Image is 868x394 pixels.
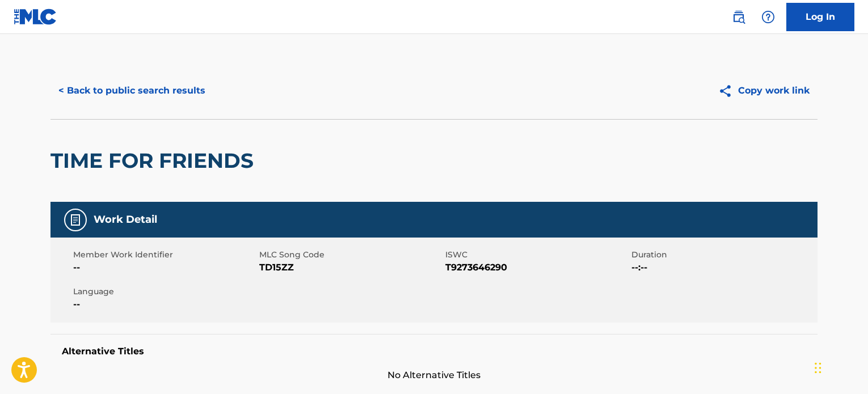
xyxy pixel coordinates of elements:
[761,10,775,24] img: help
[259,249,443,261] span: MLC Song Code
[50,148,259,173] h2: TIME FOR FRIENDS
[94,213,157,226] h5: Work Detail
[50,368,818,382] span: No Alternative Titles
[757,6,779,28] div: Help
[631,249,815,261] span: Duration
[727,6,750,28] a: Public Search
[710,77,818,105] button: Copy work link
[445,261,629,274] span: T9273646290
[811,340,868,394] iframe: Chat Widget
[73,298,256,311] span: --
[73,261,256,274] span: --
[259,261,443,274] span: TD15ZZ
[631,261,815,274] span: --:--
[50,77,213,105] button: < Back to public search results
[815,351,821,385] div: Drag
[62,346,806,357] h5: Alternative Titles
[73,286,256,298] span: Language
[69,213,82,227] img: Work Detail
[786,3,854,31] a: Log In
[73,249,256,261] span: Member Work Identifier
[14,9,57,25] img: MLC Logo
[732,10,745,24] img: search
[718,84,738,98] img: Copy work link
[445,249,629,261] span: ISWC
